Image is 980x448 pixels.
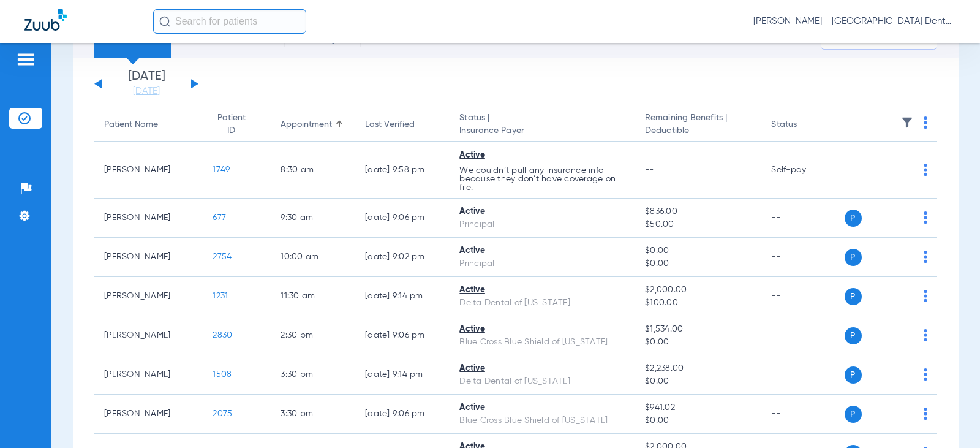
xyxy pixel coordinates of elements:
td: [DATE] 9:02 PM [355,238,450,277]
img: group-dot-blue.svg [924,368,927,381]
span: P [845,249,862,266]
div: Appointment [281,118,332,131]
span: Deductible [645,124,752,137]
td: -- [761,355,844,395]
td: [PERSON_NAME] [94,199,203,238]
img: group-dot-blue.svg [924,290,927,302]
div: Active [459,205,625,218]
div: Patient ID [213,112,250,137]
div: Blue Cross Blue Shield of [US_STATE] [459,336,625,349]
img: group-dot-blue.svg [924,251,927,263]
div: Active [459,284,625,297]
input: Search for patients [153,9,306,34]
img: filter.svg [901,116,913,129]
td: -- [761,199,844,238]
li: [DATE] [110,70,183,97]
span: Insurance Payer [459,124,625,137]
td: [DATE] 9:06 PM [355,316,450,355]
div: Active [459,362,625,375]
div: Patient Name [104,118,158,131]
span: $2,000.00 [645,284,752,297]
div: Patient Name [104,118,193,131]
td: 10:00 AM [271,238,355,277]
td: 11:30 AM [271,277,355,316]
span: P [845,210,862,227]
span: $0.00 [645,245,752,257]
span: 2754 [213,252,232,261]
img: hamburger-icon [16,52,36,67]
span: 2075 [213,409,232,418]
td: -- [761,316,844,355]
span: P [845,366,862,384]
span: $0.00 [645,336,752,349]
img: Zuub Logo [24,9,67,31]
td: 3:30 PM [271,355,355,395]
div: Active [459,245,625,257]
span: 677 [213,213,226,222]
td: -- [761,395,844,434]
td: [DATE] 9:14 PM [355,277,450,316]
span: $0.00 [645,257,752,270]
div: Blue Cross Blue Shield of [US_STATE] [459,414,625,427]
td: [PERSON_NAME] [94,355,203,395]
span: P [845,327,862,344]
td: [DATE] 9:14 PM [355,355,450,395]
span: $836.00 [645,205,752,218]
div: Patient ID [213,112,261,137]
span: $2,238.00 [645,362,752,375]
img: group-dot-blue.svg [924,408,927,420]
span: 1231 [213,292,228,300]
td: 3:30 PM [271,395,355,434]
td: [PERSON_NAME] [94,316,203,355]
div: Principal [459,257,625,270]
th: Status | [450,108,635,142]
span: 2830 [213,331,232,340]
td: [DATE] 9:06 PM [355,199,450,238]
span: 1508 [213,370,232,379]
span: $941.02 [645,401,752,414]
img: group-dot-blue.svg [924,211,927,224]
td: [PERSON_NAME] [94,238,203,277]
td: 2:30 PM [271,316,355,355]
a: [DATE] [110,85,183,97]
p: We couldn’t pull any insurance info because they don’t have coverage on file. [459,166,625,192]
span: $100.00 [645,297,752,309]
span: 1749 [213,165,230,174]
div: Active [459,401,625,414]
span: $50.00 [645,218,752,231]
div: Appointment [281,118,345,131]
span: P [845,288,862,305]
td: [PERSON_NAME] [94,142,203,199]
td: -- [761,277,844,316]
img: group-dot-blue.svg [924,116,927,129]
span: P [845,406,862,423]
div: Active [459,323,625,336]
img: group-dot-blue.svg [924,329,927,341]
td: 9:30 AM [271,199,355,238]
div: Last Verified [365,118,415,131]
span: [PERSON_NAME] - [GEOGRAPHIC_DATA] Dental Care [753,15,956,28]
div: Active [459,149,625,162]
th: Status [761,108,844,142]
td: [PERSON_NAME] [94,277,203,316]
div: Principal [459,218,625,231]
td: Self-pay [761,142,844,199]
div: Last Verified [365,118,440,131]
span: $0.00 [645,375,752,388]
td: [DATE] 9:58 PM [355,142,450,199]
td: -- [761,238,844,277]
th: Remaining Benefits | [635,108,761,142]
div: Delta Dental of [US_STATE] [459,375,625,388]
span: $0.00 [645,414,752,427]
img: Search Icon [159,16,170,27]
span: $1,534.00 [645,323,752,336]
td: 8:30 AM [271,142,355,199]
img: group-dot-blue.svg [924,164,927,176]
td: [PERSON_NAME] [94,395,203,434]
span: -- [645,165,654,174]
td: [DATE] 9:06 PM [355,395,450,434]
div: Delta Dental of [US_STATE] [459,297,625,309]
